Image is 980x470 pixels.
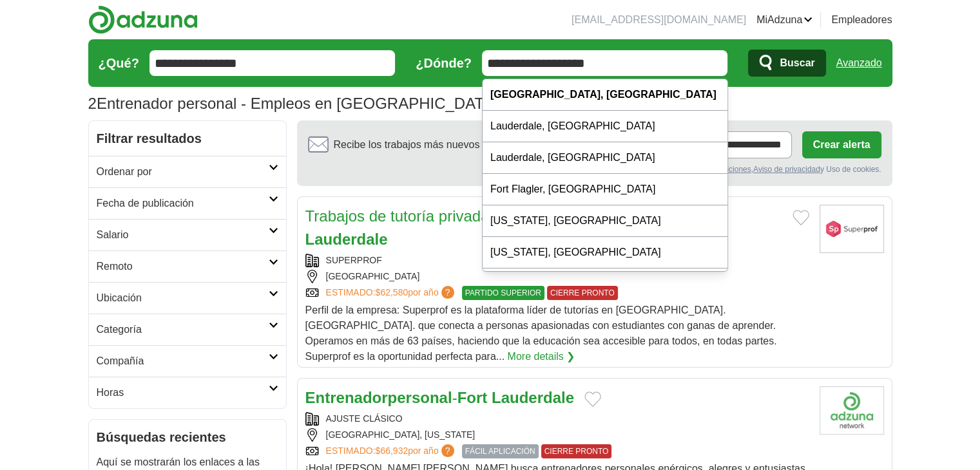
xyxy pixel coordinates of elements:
font: Fecha de publicación [97,198,194,209]
strong: [GEOGRAPHIC_DATA], [GEOGRAPHIC_DATA] [490,89,716,100]
font: Trabajos de tutoría privada y [305,207,502,225]
font: Recibe los trabajos más nuevos para esta búsqueda [334,139,574,150]
font: Empleadores [831,14,892,25]
div: Fort Flagler, [GEOGRAPHIC_DATA] [483,174,727,205]
a: Horas [89,377,286,408]
div: Lauderdale, [GEOGRAPHIC_DATA] [483,111,727,142]
img: Logotipo de la empresa [820,386,884,435]
font: Entrenador [305,389,388,406]
a: Trabajos de tutoría privada yentrenadorpersonalen Fort Lauderdale [305,207,699,248]
a: ESTIMADO:$62,580por año? [326,286,457,300]
a: Fecha de publicación [89,187,286,219]
font: y Uso de cookies. [820,165,881,174]
font: Lauderdale [305,230,388,248]
font: Buscar [780,57,814,68]
font: Filtrar resultados [97,131,202,146]
font: CIERRE PRONTO [544,447,609,456]
font: personal [388,389,452,406]
img: Logotipo de Adzuna [88,5,198,34]
button: Buscar [748,50,825,77]
font: MiAdzuna [756,14,802,25]
font: Categoría [97,324,142,335]
a: Remoto [89,250,286,282]
font: Entrenador personal - Empleos en [GEOGRAPHIC_DATA], [US_STATE] [97,95,592,112]
font: ¿Qué? [99,56,139,70]
font: ? [445,287,450,297]
button: Añadir a trabajos favoritos [793,210,809,225]
a: ESTIMADO:$66,932por año? [326,444,457,458]
a: Ubicación [89,282,286,314]
div: [US_STATE], [GEOGRAPHIC_DATA] [483,237,727,268]
font: FÁCIL APLICACIÓN [465,447,535,456]
font: $62,580 [376,287,408,297]
font: , [751,165,753,174]
font: [GEOGRAPHIC_DATA] [326,271,420,281]
font: Lauderdale [492,389,574,406]
a: Aviso de privacidad [753,165,820,174]
font: por año [408,446,438,456]
font: ESTIMADO: [326,287,376,297]
a: Empleadores [831,12,892,28]
button: Añadir a trabajos favoritos [584,391,601,407]
button: Crear alerta [802,131,881,158]
font: Ordenar por [97,166,152,177]
div: Lauderdale, [GEOGRAPHIC_DATA] [483,142,727,174]
a: Avanzado [836,50,882,76]
img: Logotipo de Superprof [820,205,884,253]
font: Avanzado [836,57,882,68]
a: Categoría [89,314,286,345]
font: por año [408,287,438,297]
font: Fort [457,389,488,406]
font: Búsquedas recientes [97,430,226,444]
font: Crear alerta [813,139,870,150]
a: Entrenadorpersonal-Fort Lauderdale [305,389,574,406]
font: Horas [97,387,124,398]
font: 2 [88,95,97,112]
font: - [452,389,457,406]
font: Perfil de la empresa: Superprof es la plataforma líder de tutorías en [GEOGRAPHIC_DATA]. [GEOGRAP... [305,305,777,362]
font: Remoto [97,261,133,272]
a: More details ❯ [507,349,575,364]
font: PARTIDO SUPERIOR [465,288,541,297]
a: SUPERPROF [326,255,382,265]
font: $66,932 [376,446,408,456]
font: [GEOGRAPHIC_DATA], [US_STATE] [326,429,476,440]
font: Ubicación [97,292,142,303]
a: Compañía [89,345,286,377]
font: ESTIMADO: [326,446,376,456]
font: Salario [97,229,129,240]
font: [EMAIL_ADDRESS][DOMAIN_NAME] [572,14,746,25]
font: ¿Dónde? [416,56,472,70]
a: Salario [89,219,286,250]
font: AJUSTE CLÁSICO [326,413,403,424]
div: [US_STATE], [GEOGRAPHIC_DATA] [483,268,727,300]
font: ? [445,446,450,456]
font: Compañía [97,355,144,366]
a: MiAdzuna [756,12,812,28]
font: CIERRE PRONTO [550,288,615,297]
a: Ordenar por [89,156,286,187]
div: [US_STATE], [GEOGRAPHIC_DATA] [483,205,727,237]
